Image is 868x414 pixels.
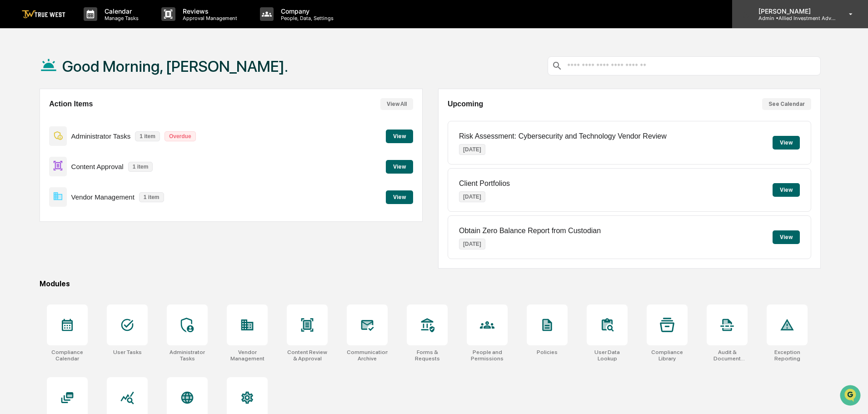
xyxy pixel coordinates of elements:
[22,10,65,19] img: logo
[75,186,113,195] span: Attestations
[386,130,413,143] button: View
[839,384,863,409] iframe: Open customer support
[386,160,413,174] button: View
[175,7,242,15] p: Reviews
[139,192,164,202] p: 1 item
[459,144,485,155] p: [DATE]
[167,349,208,362] div: Administrator Tasks
[71,132,131,140] p: Administrator Tasks
[66,187,73,194] div: 🗄️
[62,182,116,199] a: 🗄️Attestations
[751,15,836,21] p: Admin • Allied Investment Advisors
[227,349,268,362] div: Vendor Management
[647,349,688,362] div: Compliance Library
[90,225,110,232] span: Pylon
[9,70,25,86] img: 1746055101610-c473b297-6a78-478c-a979-82029cc54cd1
[5,200,61,216] a: 🔎Data Lookup
[71,193,135,201] p: Vendor Management
[9,204,16,211] div: 🔎
[459,191,485,202] p: [DATE]
[380,98,413,110] button: View All
[40,279,821,288] div: Modules
[386,162,413,170] a: View
[9,19,165,34] p: How can we help?
[407,349,448,362] div: Forms & Requests
[9,115,24,130] img: Tammy Steffen
[175,15,242,21] p: Approval Management
[459,227,601,235] p: Obtain Zero Balance Report from Custodian
[41,70,149,79] div: Start new chat
[386,192,413,201] a: View
[767,349,808,362] div: Exception Reporting
[347,349,388,362] div: Communications Archive
[80,148,99,155] span: [DATE]
[64,225,110,232] a: Powered byPylon
[141,99,165,110] button: See all
[287,349,328,362] div: Content Review & Approval
[47,349,88,362] div: Compliance Calendar
[762,98,811,110] button: See Calendar
[9,140,24,154] img: Tammy Steffen
[386,131,413,140] a: View
[28,148,74,155] span: [PERSON_NAME]
[97,15,143,21] p: Manage Tasks
[274,15,338,21] p: People, Data, Settings
[97,7,143,15] p: Calendar
[18,186,59,195] span: Preclearance
[80,124,99,131] span: [DATE]
[773,136,800,150] button: View
[135,131,160,141] p: 1 item
[155,72,165,83] button: Start new chat
[773,230,800,244] button: View
[75,124,79,131] span: •
[128,162,153,172] p: 1 item
[18,203,57,212] span: Data Lookup
[459,132,667,140] p: Risk Assessment: Cybersecurity and Technology Vendor Review
[773,183,800,197] button: View
[537,349,558,355] div: Policies
[28,124,74,131] span: [PERSON_NAME]
[467,349,508,362] div: People and Permissions
[49,100,93,108] h2: Action Items
[587,349,628,362] div: User Data Lookup
[459,180,510,188] p: Client Portfolios
[751,7,836,15] p: [PERSON_NAME]
[274,7,338,15] p: Company
[19,70,35,86] img: 8933085812038_c878075ebb4cc5468115_72.jpg
[165,131,196,141] p: Overdue
[41,79,125,86] div: We're available if you need us!
[113,349,142,355] div: User Tasks
[9,101,61,108] div: Past conversations
[75,148,79,155] span: •
[9,187,16,194] div: 🖐️
[386,190,413,204] button: View
[707,349,748,362] div: Audit & Document Logs
[71,163,124,170] p: Content Approval
[459,239,485,249] p: [DATE]
[5,182,62,199] a: 🖐️Preclearance
[62,57,288,75] h1: Good Morning, [PERSON_NAME].
[448,100,483,108] h2: Upcoming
